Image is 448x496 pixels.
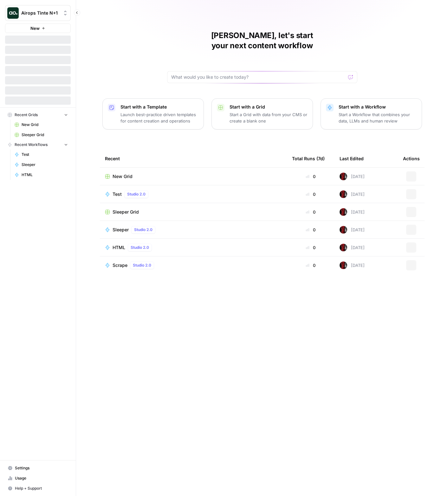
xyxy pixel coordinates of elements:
span: New Grid [22,122,68,128]
span: Recent Grids [15,112,38,118]
span: Sleeper Grid [113,209,139,215]
span: Sleeper Grid [22,132,68,138]
div: [DATE] [340,208,365,216]
p: Start with a Grid [230,104,308,110]
a: Sleeper [12,160,71,170]
span: Settings [15,465,68,471]
p: Start a Workflow that combines your data, LLMs and human review [339,111,417,124]
div: [DATE] [340,190,365,198]
a: Settings [5,463,71,473]
button: New [5,23,71,33]
span: Sleeper [113,227,129,233]
div: 0 [292,227,329,233]
a: New Grid [12,120,71,130]
div: Total Runs (7d) [292,150,325,167]
a: New Grid [105,173,282,180]
span: Studio 2.0 [133,262,151,268]
span: Help + Support [15,486,68,491]
div: 0 [292,173,329,180]
span: Studio 2.0 [134,227,153,233]
span: Recent Workflows [15,142,48,148]
a: HTMLStudio 2.0 [105,244,282,251]
p: Start with a Workflow [339,104,417,110]
button: Recent Grids [5,110,71,120]
div: [DATE] [340,244,365,251]
div: [DATE] [340,226,365,234]
img: 5th2foo34j8g7yv92a01c26t8wuw [340,190,347,198]
input: What would you like to create today? [171,74,346,80]
div: [DATE] [340,261,365,269]
span: Studio 2.0 [131,245,149,250]
a: Sleeper Grid [12,130,71,140]
button: Start with a TemplateLaunch best-practice driven templates for content creation and operations [102,98,204,129]
button: Start with a WorkflowStart a Workflow that combines your data, LLMs and human review [321,98,422,129]
span: Scrape [113,262,127,268]
div: [DATE] [340,173,365,180]
a: ScrapeStudio 2.0 [105,261,282,269]
div: 0 [292,191,329,197]
div: 0 [292,209,329,215]
p: Start a Grid with data from your CMS or create a blank one [230,111,308,124]
h1: [PERSON_NAME], let's start your next content workflow [167,30,357,51]
a: TestStudio 2.0 [105,190,282,198]
span: Studio 2.0 [127,191,146,197]
img: 5th2foo34j8g7yv92a01c26t8wuw [340,173,347,180]
img: 5th2foo34j8g7yv92a01c26t8wuw [340,226,347,234]
img: 5th2foo34j8g7yv92a01c26t8wuw [340,244,347,251]
button: Recent Workflows [5,140,71,149]
div: Actions [403,150,420,167]
span: Sleeper [22,162,68,168]
img: 5th2foo34j8g7yv92a01c26t8wuw [340,261,347,269]
img: 5th2foo34j8g7yv92a01c26t8wuw [340,208,347,216]
button: Workspace: Airops Tinte N+1 [5,5,71,21]
a: Usage [5,473,71,483]
span: Airops Tinte N+1 [21,10,60,16]
div: 0 [292,262,329,268]
a: SleeperStudio 2.0 [105,226,282,234]
button: Start with a GridStart a Grid with data from your CMS or create a blank one [211,98,313,129]
a: Sleeper Grid [105,209,282,215]
div: Last Edited [340,150,364,167]
span: HTML [113,244,125,251]
p: Start with a Template [120,104,198,110]
a: HTML [12,170,71,180]
span: New [30,25,40,31]
span: HTML [22,172,68,178]
span: Usage [15,475,68,481]
img: Airops Tinte N+1 Logo [7,7,19,19]
p: Launch best-practice driven templates for content creation and operations [120,111,198,124]
span: New Grid [113,173,133,180]
div: Recent [105,150,282,167]
span: Test [22,152,68,157]
span: Test [113,191,122,197]
a: Test [12,149,71,160]
button: Help + Support [5,483,71,493]
div: 0 [292,244,329,251]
